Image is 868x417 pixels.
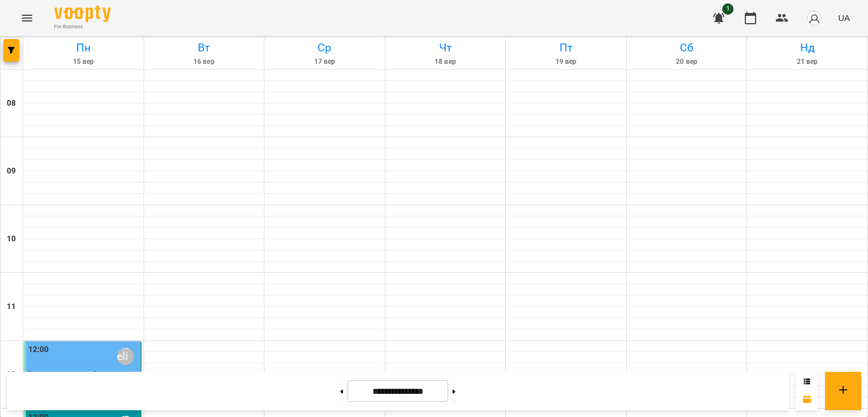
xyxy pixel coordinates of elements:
[25,39,142,57] h6: Пн
[7,97,16,110] h6: 08
[806,10,822,26] img: avatar_s.png
[54,6,111,22] img: Voopty Logo
[117,348,134,365] div: Adelina
[7,301,16,313] h6: 11
[7,233,16,245] h6: 10
[146,39,263,57] h6: Вт
[749,39,866,57] h6: Нд
[266,57,383,67] h6: 17 вер
[838,12,850,24] span: UA
[54,23,111,31] span: For Business
[722,3,734,15] span: 1
[628,57,745,67] h6: 20 вер
[25,57,142,67] h6: 15 вер
[146,57,263,67] h6: 16 вер
[834,7,854,28] button: UA
[387,57,504,67] h6: 18 вер
[507,39,624,57] h6: Пт
[628,39,745,57] h6: Сб
[28,344,49,356] label: 12:00
[266,39,383,57] h6: Ср
[14,5,41,32] button: Menu
[7,165,16,177] h6: 09
[749,57,866,67] h6: 21 вер
[507,57,624,67] h6: 19 вер
[387,39,504,57] h6: Чт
